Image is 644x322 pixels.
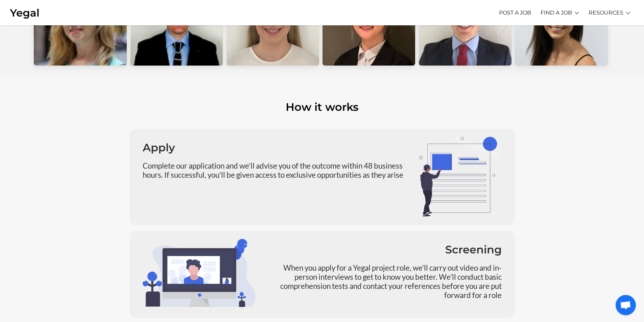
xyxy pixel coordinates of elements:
[499,3,531,22] a: POST A JOB
[266,244,502,255] h2: Screening
[541,3,572,22] a: FIND A JOB
[616,295,636,315] div: Open chat
[589,3,623,22] a: RESOURCES
[143,142,409,153] h2: Apply
[143,239,256,307] img: component
[420,137,502,217] img: component
[266,263,502,300] p: When you apply for a Yegal project role, we’ll carry out video and in-person interviews to get to...
[143,161,409,179] p: Complete our application and we’ll advise you of the outcome within 48 business hours. If success...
